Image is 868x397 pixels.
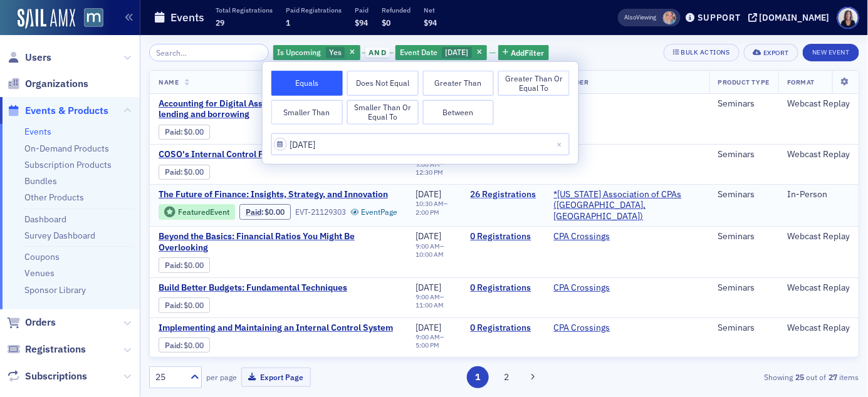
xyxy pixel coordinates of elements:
span: : [246,207,265,217]
div: Seminars [718,149,770,160]
span: Accounting for Digital Assets Under U.S. GAAP: Crypto lending and borrowing [159,98,399,120]
a: Dashboard [24,214,66,225]
p: Refunded [382,6,411,14]
div: – [416,200,453,216]
div: Featured Event [159,204,235,220]
div: Seminars [718,322,770,334]
input: MM/DD/YYYY [271,133,570,155]
input: Search… [149,44,269,61]
span: CPA Crossings [553,322,632,334]
div: Paid: 0 - $0 [159,125,210,140]
span: 1 [286,18,290,28]
div: – [416,242,453,259]
a: Registrations [7,343,86,356]
div: Paid: 26 - $0 [239,204,291,219]
a: Subscriptions [7,369,87,383]
div: Showing out of items [631,371,859,383]
span: $0.00 [264,207,285,217]
button: Equals [271,71,343,96]
div: Seminars [718,189,770,200]
span: 29 [216,18,224,28]
span: Event Date [400,47,437,57]
span: Events & Products [25,104,108,118]
a: Beyond the Basics: Financial Ratios You Might Be Overlooking [159,231,399,253]
time: 9:00 AM [416,333,441,341]
a: Paid [165,260,180,270]
h1: Events [170,10,204,25]
span: [DATE] [445,47,468,57]
span: Organizations [25,77,88,91]
span: *Maryland Association of CPAs (Timonium, MD) [553,189,700,222]
div: In-Person [787,189,850,200]
strong: 27 [827,371,840,383]
a: Paid [246,207,261,217]
span: Yes [329,47,342,57]
time: 5:00 PM [416,341,440,349]
span: [DATE] [416,322,442,333]
button: Export [744,44,798,61]
div: Webcast Replay [787,322,850,334]
div: – [416,333,453,349]
a: CPA Crossings [553,282,610,294]
p: Total Registrations [216,6,273,14]
button: AddFilter [498,45,550,61]
time: 10:30 AM [416,199,444,208]
a: CPA Crossings [553,322,610,334]
button: 2 [495,366,517,388]
span: The Future of Finance: Insights, Strategy, and Innovation [159,189,388,200]
div: Paid: 0 - $0 [159,257,210,272]
a: Implementing and Maintaining an Internal Control System [159,322,393,334]
div: EVT-21129303 [295,207,346,217]
div: [DOMAIN_NAME] [760,12,830,23]
a: Other Products [24,192,84,203]
span: and [365,48,390,58]
div: Paid: 0 - $0 [159,165,210,180]
span: $94 [355,18,368,28]
button: Bulk Actions [664,44,740,61]
time: 10:00 AM [416,250,444,259]
button: Export Page [241,368,311,387]
label: per page [206,371,237,383]
a: Subscription Products [24,159,112,170]
span: $94 [424,18,437,28]
p: Paid [355,6,369,14]
div: 25 [155,371,183,384]
button: Close [553,133,570,155]
div: Support [698,12,741,23]
div: Paid: 0 - $0 [159,297,210,312]
a: EventPage [350,207,398,217]
span: Is Upcoming [278,47,322,57]
div: Seminars [718,282,770,294]
div: Webcast Replay [787,98,850,110]
span: Viewing [625,13,657,22]
time: 9:00 AM [416,242,441,250]
time: 11:00 AM [416,301,444,309]
div: – [416,160,453,177]
span: Format [787,78,815,86]
div: Export [763,49,789,56]
span: : [165,301,184,310]
a: Venues [24,267,55,279]
a: *[US_STATE] Association of CPAs ([GEOGRAPHIC_DATA], [GEOGRAPHIC_DATA]) [553,189,700,222]
div: Yes [273,45,360,61]
span: : [165,167,184,177]
button: Between [422,100,494,125]
span: $0.00 [184,301,204,310]
span: [DATE] [416,188,442,200]
span: : [165,127,184,137]
div: 9/29/2025 [395,45,487,61]
time: 2:00 PM [416,208,440,217]
a: 26 Registrations [470,189,536,200]
span: AICPA [553,98,632,110]
a: Build Better Budgets: Fundamental Techniques [159,282,369,294]
button: Greater Than [422,71,494,96]
span: Subscriptions [25,369,87,383]
a: COSO's Internal Control Framework Essentials [159,149,369,160]
img: SailAMX [84,8,103,28]
a: 0 Registrations [470,322,536,334]
div: Webcast Replay [787,231,850,242]
a: The Future of Finance: Insights, Strategy, and Innovation [159,189,398,200]
a: On-Demand Products [24,143,109,154]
